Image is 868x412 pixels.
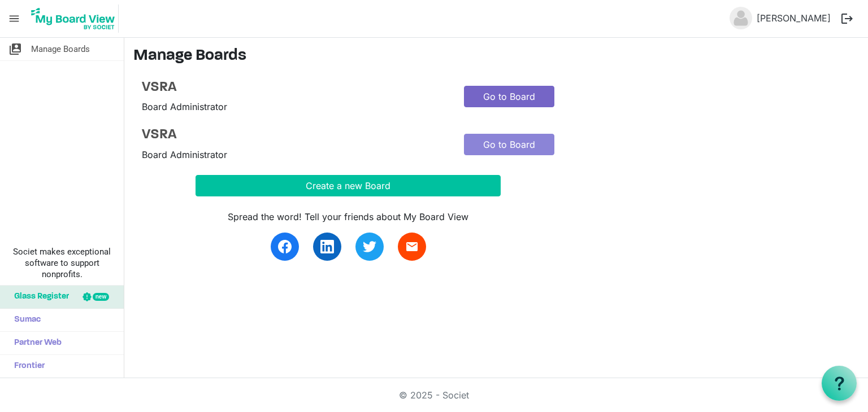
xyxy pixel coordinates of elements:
[835,7,859,30] button: logout
[31,38,90,60] span: Manage Boards
[5,246,119,280] span: Societ makes exceptional software to support nonprofits.
[8,355,45,378] span: Frontier
[142,127,447,143] a: VSRA
[398,233,426,261] a: email
[8,38,22,60] span: switch_account
[399,389,469,401] a: © 2025 - Societ
[3,8,25,29] span: menu
[278,240,292,253] img: facebook.svg
[196,175,501,196] button: Create a new Board
[28,5,119,33] img: My Board View Logo
[464,86,554,107] a: Go to Board
[405,240,419,253] span: email
[464,134,554,155] a: Go to Board
[752,7,835,29] a: [PERSON_NAME]
[730,7,752,29] img: no-profile-picture.svg
[93,293,109,301] div: new
[363,240,376,253] img: twitter.svg
[142,149,227,160] span: Board Administrator
[196,210,501,223] div: Spread the word! Tell your friends about My Board View
[8,286,69,308] span: Glass Register
[133,47,859,66] h3: Manage Boards
[8,309,41,331] span: Sumac
[8,332,62,354] span: Partner Web
[142,80,447,96] a: VSRA
[28,5,123,33] a: My Board View Logo
[320,240,334,253] img: linkedin.svg
[142,101,227,112] span: Board Administrator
